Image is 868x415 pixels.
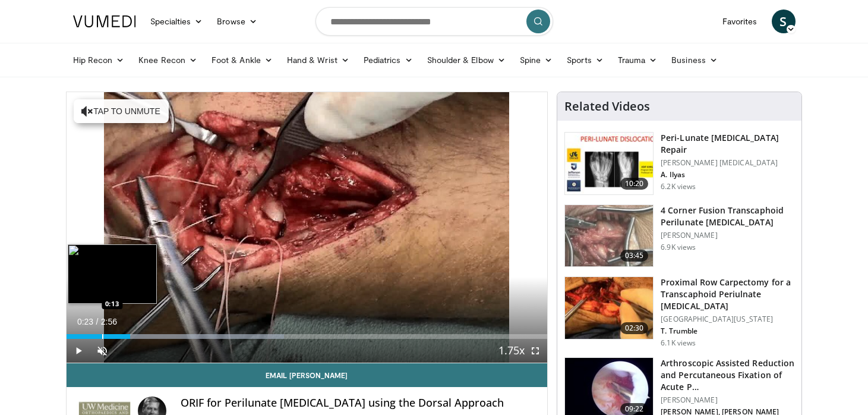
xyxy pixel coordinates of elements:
p: A. Ilyas [661,170,794,180]
img: Picture_5_5_3.png.150x105_q85_crop-smart_upscale.jpg [565,277,653,339]
a: 03:45 4 Corner Fusion Transcaphoid Perilunate [MEDICAL_DATA] [PERSON_NAME] 6.9K views [564,205,794,268]
p: 6.1K views [661,338,696,348]
span: / [96,317,99,326]
a: Shoulder & Elbow [420,48,513,72]
a: 02:30 Proximal Row Carpectomy for a Transcaphoid Periulnate [MEDICAL_DATA] [GEOGRAPHIC_DATA][US_S... [564,276,794,348]
button: Play [67,339,90,363]
span: 02:30 [620,322,649,334]
p: [PERSON_NAME] [MEDICAL_DATA] [661,158,794,168]
span: 0:23 [77,317,93,326]
h3: Peri-Lunate [MEDICAL_DATA] Repair [661,132,794,156]
p: [GEOGRAPHIC_DATA][US_STATE] [661,315,794,324]
img: 1b5f4ccd-8f9f-4f84-889d-337cda345fc9.150x105_q85_crop-smart_upscale.jpg [565,205,653,267]
span: 10:20 [620,178,649,190]
span: 2:56 [101,317,117,326]
h3: Arthroscopic Assisted Reduction and Percutaneous Fixation of Acute P… [661,357,794,393]
a: S [772,10,796,33]
a: Favorites [715,10,765,33]
div: Progress Bar [67,334,548,339]
p: 6.9K views [661,243,696,252]
a: Business [664,48,725,72]
a: Trauma [611,48,665,72]
a: Email [PERSON_NAME] [67,363,548,387]
a: Browse [210,10,264,33]
a: Foot & Ankle [204,48,280,72]
img: image.jpeg [68,244,157,304]
a: 10:20 Peri-Lunate [MEDICAL_DATA] Repair [PERSON_NAME] [MEDICAL_DATA] A. Ilyas 6.2K views [564,132,794,195]
a: Pediatrics [356,48,420,72]
a: Knee Recon [131,48,204,72]
a: Spine [513,48,560,72]
p: [PERSON_NAME] [661,231,794,240]
span: 03:45 [620,250,649,262]
button: Tap to unmute [74,99,169,123]
p: [PERSON_NAME] [661,395,794,405]
h4: ORIF for Perilunate [MEDICAL_DATA] using the Dorsal Approach [181,397,538,410]
a: Hip Recon [66,48,132,72]
input: Search topics, interventions [315,7,553,36]
button: Unmute [90,339,114,363]
a: Hand & Wrist [280,48,356,72]
h3: 4 Corner Fusion Transcaphoid Perilunate [MEDICAL_DATA] [661,205,794,228]
h4: Related Videos [564,99,650,114]
p: T. Trumble [661,326,794,336]
button: Fullscreen [523,339,547,363]
h3: Proximal Row Carpectomy for a Transcaphoid Periulnate [MEDICAL_DATA] [661,276,794,312]
span: 09:22 [620,403,649,415]
button: Playback Rate [500,339,523,363]
a: Sports [560,48,611,72]
a: Specialties [143,10,210,33]
img: VuMedi Logo [73,15,136,27]
p: 6.2K views [661,182,696,191]
video-js: Video Player [67,92,548,363]
img: c1bfbbfa-d817-4968-9dad-0f41b0b7cc34.150x105_q85_crop-smart_upscale.jpg [565,133,653,194]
